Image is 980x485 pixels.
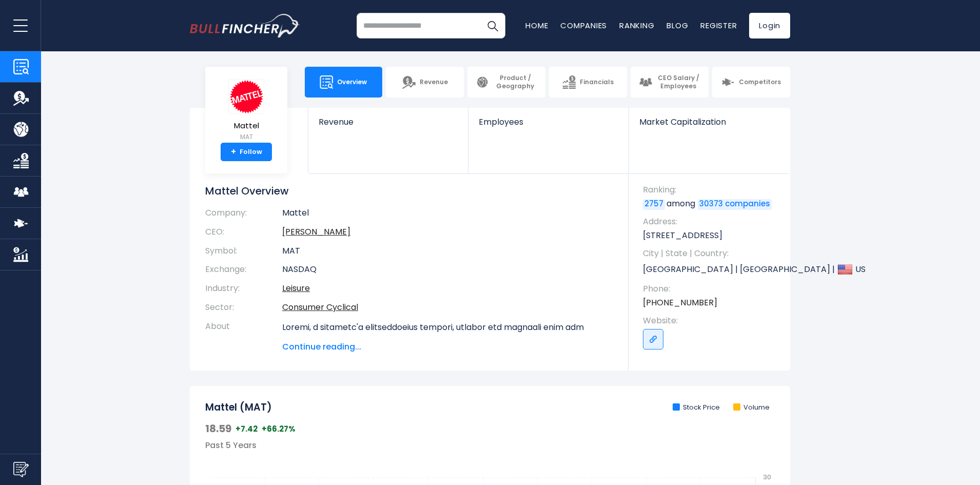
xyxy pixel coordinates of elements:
[305,67,383,98] a: Overview
[629,108,789,144] a: Market Capitalization
[643,315,780,326] span: Website:
[480,13,505,38] button: Search
[468,108,628,144] a: Employees
[739,78,781,86] span: Competitors
[282,301,358,313] a: Consumer Cyclical
[639,117,779,127] span: Market Capitalization
[712,67,790,98] a: Competitors
[319,117,458,127] span: Revenue
[262,424,296,434] span: +66.27%
[205,242,282,261] th: Symbol:
[643,248,780,259] span: City | State | Country:
[643,199,665,209] a: 2757
[205,298,282,317] th: Sector:
[673,403,720,412] li: Stock Price
[643,230,780,241] p: [STREET_ADDRESS]
[231,147,236,157] strong: +
[282,282,310,294] a: Leisure
[282,208,613,223] td: Mattel
[631,67,709,98] a: CEO Salary / Employees
[525,20,548,31] a: Home
[643,297,717,308] a: [PHONE_NUMBER]
[643,262,780,277] p: [GEOGRAPHIC_DATA] | [GEOGRAPHIC_DATA] | US
[221,143,272,161] a: +Follow
[205,184,613,198] h1: Mattel Overview
[733,403,770,412] li: Volume
[205,401,272,414] h2: Mattel (MAT)
[205,260,282,279] th: Exchange:
[420,78,448,86] span: Revenue
[763,473,771,481] text: 30
[205,422,231,435] span: 18.59
[749,13,790,38] a: Login
[282,341,613,353] span: Continue reading...
[205,317,282,353] th: About
[479,117,618,127] span: Employees
[549,67,627,98] a: Financials
[282,242,613,261] td: MAT
[386,67,464,98] a: Revenue
[228,132,264,142] small: MAT
[236,424,258,434] span: +7.42
[228,79,265,143] a: Mattel MAT
[282,260,613,279] td: NASDAQ
[643,216,780,227] span: Address:
[493,74,537,90] span: Product / Geography
[467,67,545,98] a: Product / Geography
[580,78,614,86] span: Financials
[205,439,257,451] span: Past 5 Years
[228,122,264,130] span: Mattel
[560,20,607,31] a: Companies
[698,199,772,209] a: 30373 companies
[308,108,468,144] a: Revenue
[190,14,300,37] img: bullfincher logo
[656,74,700,90] span: CEO Salary / Employees
[337,78,367,86] span: Overview
[700,20,737,31] a: Register
[205,223,282,242] th: CEO:
[282,226,350,238] a: ceo
[619,20,654,31] a: Ranking
[643,283,780,295] span: Phone:
[205,279,282,298] th: Industry:
[643,329,663,350] a: Go to link
[205,208,282,223] th: Company:
[643,198,780,209] p: among
[667,20,688,31] a: Blog
[190,14,300,37] a: Go to homepage
[643,184,780,196] span: Ranking:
